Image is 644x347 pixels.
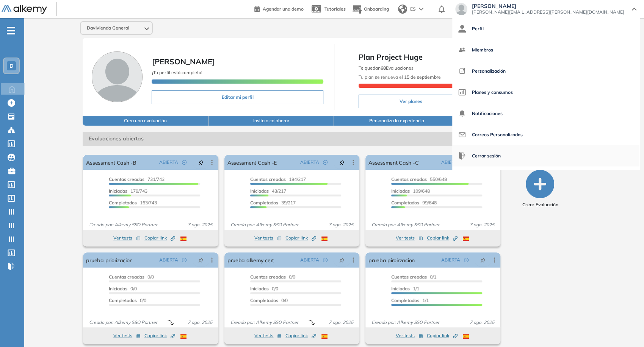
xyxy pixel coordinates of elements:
a: prueba piroirzacion [368,252,415,268]
span: Iniciadas [391,188,410,194]
span: Iniciadas [250,286,269,291]
a: Agendar una demo [254,4,304,13]
span: Copiar link [144,332,175,339]
a: prueba alkemy cert [227,252,274,268]
span: 0/0 [250,286,278,291]
button: Ver tests [254,233,282,243]
button: Personaliza la experiencia [334,116,460,126]
span: pushpin [480,257,486,263]
span: Completados [250,200,278,205]
img: ESP [180,334,186,339]
span: Personalización [472,62,506,80]
img: ESP [321,334,327,339]
img: icon [458,110,466,117]
button: Ver planes [359,95,463,108]
a: Correos Personalizados [458,126,633,144]
img: world [398,5,407,14]
button: Crear Evaluación [522,170,558,208]
span: pushpin [198,257,204,263]
span: 1/1 [391,297,429,303]
span: ABIERTA [300,257,319,263]
span: Notificaciones [472,104,503,123]
span: 7 ago. 2025 [467,319,497,326]
span: 550/648 [391,176,447,182]
img: ESP [463,237,469,241]
span: Copiar link [144,235,175,241]
span: Cuentas creadas [391,176,427,182]
span: 3 ago. 2025 [185,221,215,228]
span: pushpin [339,257,345,263]
i: - [7,30,15,31]
button: Invita a colaborar [208,116,334,126]
span: Cuentas creadas [250,274,286,280]
button: pushpin [193,254,209,266]
span: Cerrar sesión [472,147,501,165]
button: Copiar link [144,331,175,340]
span: 0/0 [250,297,288,303]
img: icon [458,46,466,54]
span: Planes y consumos [472,83,513,101]
span: check-circle [323,258,327,262]
span: 3 ago. 2025 [467,221,497,228]
span: pushpin [339,159,345,165]
img: ESP [321,237,327,241]
span: 99/648 [391,200,437,205]
img: Foto de perfil [92,51,143,102]
span: Copiar link [285,332,316,339]
span: 179/743 [109,188,147,194]
span: Davivienda General [87,25,129,31]
span: check-circle [464,258,469,262]
button: Ver tests [396,233,423,243]
span: Crear Evaluación [522,201,558,208]
span: [PERSON_NAME][EMAIL_ADDRESS][PERSON_NAME][DOMAIN_NAME] [472,9,624,15]
a: Notificaciones [458,104,633,123]
img: icon [458,25,466,33]
img: Logo [2,5,47,14]
button: Copiar link [285,233,316,243]
span: 163/743 [109,200,157,205]
button: Ver tests [254,331,282,340]
span: Cuentas creadas [109,176,144,182]
span: Agendar una demo [263,6,304,12]
button: Copiar link [144,233,175,243]
button: Copiar link [427,233,458,243]
a: Assessment Cash -E [227,155,277,170]
button: Ver tests [113,331,141,340]
span: Te quedan Evaluaciones [359,65,414,71]
span: 39/217 [250,200,296,205]
span: 731/743 [109,176,165,182]
img: icon [458,67,466,75]
a: Assessment Cash -C [368,155,418,170]
span: check-circle [182,160,186,165]
span: Cuentas creadas [391,274,427,280]
button: pushpin [475,254,491,266]
span: Evaluaciones abiertas [83,132,460,146]
a: Perfil [458,20,633,38]
span: Creado por: Alkemy SSO Partner [368,319,442,326]
button: Cerrar sesión [458,147,501,165]
span: ES [410,6,416,12]
button: Onboarding [352,1,389,17]
a: prueba priorizacion [86,252,132,268]
span: Cuentas creadas [250,176,286,182]
span: D [9,63,14,69]
span: ABIERTA [441,159,460,166]
span: Completados [109,200,137,205]
span: ABIERTA [159,159,178,166]
span: 3 ago. 2025 [326,221,356,228]
span: Miembros [472,41,493,59]
a: Personalización [458,62,633,80]
span: Creado por: Alkemy SSO Partner [368,221,442,228]
span: Completados [109,297,137,303]
span: ¡Tu perfil está completo! [152,70,202,75]
span: Completados [391,297,419,303]
button: Copiar link [285,331,316,340]
span: pushpin [198,159,204,165]
img: ESP [180,237,186,241]
span: 7 ago. 2025 [326,319,356,326]
img: icon [458,89,466,96]
span: Iniciadas [391,286,410,291]
span: Creado por: Alkemy SSO Partner [227,319,301,326]
span: Iniciadas [109,188,127,194]
span: Creado por: Alkemy SSO Partner [86,319,160,326]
